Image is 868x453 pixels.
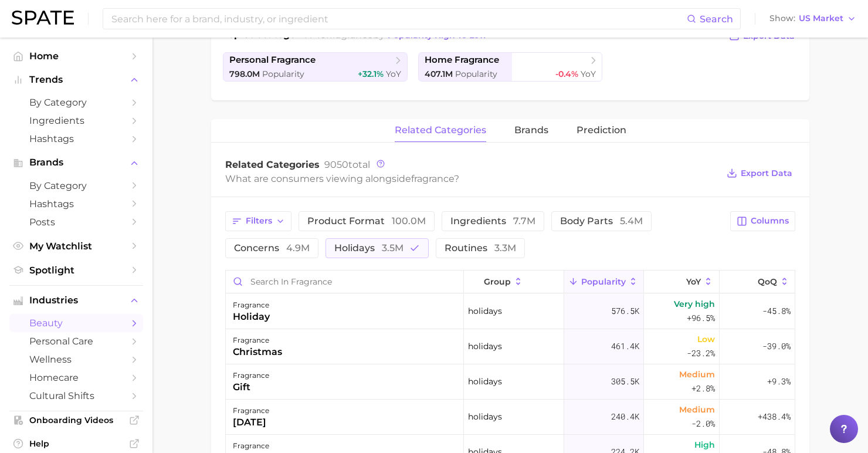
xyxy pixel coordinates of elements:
[644,271,720,293] button: YoY
[687,311,715,325] span: +96.5%
[262,69,304,79] span: Popularity
[767,11,859,26] button: ShowUS Market
[762,304,791,318] span: -45.8%
[29,133,123,144] span: Hashtags
[758,277,777,286] span: QoQ
[679,403,715,417] span: Medium
[9,195,143,213] a: Hashtags
[225,171,718,187] div: What are consumers viewing alongside ?
[513,215,535,226] span: 7.7m
[581,277,626,286] span: Popularity
[9,292,143,309] button: Industries
[9,350,143,369] a: wellness
[720,271,795,293] button: QoQ
[358,69,384,79] span: +32.1%
[233,345,282,359] div: christmas
[9,177,143,195] a: by Category
[751,216,789,226] span: Columns
[468,339,502,353] span: holidays
[425,55,499,66] span: home fragrance
[29,241,123,252] span: My Watchlist
[9,154,143,171] button: Brands
[29,115,123,126] span: Ingredients
[29,390,123,401] span: cultural shifts
[12,11,74,25] img: SPATE
[9,435,143,452] a: Help
[9,71,143,89] button: Trends
[29,265,123,276] span: Spotlight
[226,400,795,435] button: fragrance[DATE]holidays240.4kMedium-2.0%+438.4%
[799,15,843,22] span: US Market
[233,439,269,453] div: fragrance
[233,310,270,324] div: holiday
[29,50,123,62] span: Home
[395,125,486,136] span: related categories
[767,374,791,388] span: +9.3%
[9,47,143,65] a: Home
[700,13,733,25] span: Search
[686,277,701,286] span: YoY
[514,125,548,136] span: brands
[246,216,272,226] span: Filters
[555,69,578,79] span: -0.4%
[110,9,687,29] input: Search here for a brand, industry, or ingredient
[29,295,123,306] span: Industries
[691,417,715,431] span: -2.0%
[223,52,408,82] a: personal fragrance798.0m Popularity+32.1% YoY
[494,242,516,253] span: 3.3m
[233,404,269,418] div: fragrance
[233,380,269,394] div: gift
[233,333,282,347] div: fragrance
[233,369,269,383] div: fragrance
[769,15,795,22] span: Show
[694,438,715,452] span: High
[418,52,603,82] a: home fragrance407.1m Popularity-0.4% YoY
[229,69,260,79] span: 798.0m
[29,157,123,168] span: Brands
[226,364,795,400] button: fragrancegiftholidays305.5kMedium+2.8%+9.3%
[9,369,143,387] a: homecare
[286,242,310,253] span: 4.9m
[9,111,143,130] a: Ingredients
[560,217,643,226] span: body parts
[234,244,310,253] span: concerns
[317,29,503,40] span: for by
[29,180,123,191] span: by Category
[697,332,715,346] span: Low
[468,374,502,388] span: holidays
[29,217,123,228] span: Posts
[687,346,715,360] span: -23.2%
[484,277,511,286] span: group
[611,374,639,388] span: 305.5k
[758,410,791,424] span: +438.4%
[226,271,463,293] input: Search in fragrance
[464,271,564,293] button: group
[581,69,596,79] span: YoY
[324,159,370,170] span: total
[9,237,143,255] a: My Watchlist
[226,294,795,329] button: fragranceholidayholidays576.5kVery high+96.5%-45.8%
[225,211,291,231] button: Filters
[611,339,639,353] span: 461.4k
[445,244,516,253] span: routines
[741,168,792,178] span: Export Data
[468,304,502,318] span: holidays
[9,213,143,231] a: Posts
[307,217,426,226] span: product format
[29,438,123,449] span: Help
[225,159,320,170] span: Related Categories
[29,415,123,425] span: Onboarding Videos
[233,298,270,312] div: fragrance
[411,173,454,184] span: fragrance
[468,410,502,424] span: holidays
[29,198,123,209] span: Hashtags
[9,130,143,148] a: Hashtags
[9,314,143,332] a: beauty
[724,165,795,181] button: Export Data
[9,93,143,111] a: by Category
[29,372,123,383] span: homecare
[9,261,143,279] a: Spotlight
[691,381,715,395] span: +2.8%
[9,332,143,350] a: personal care
[9,411,143,429] a: Onboarding Videos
